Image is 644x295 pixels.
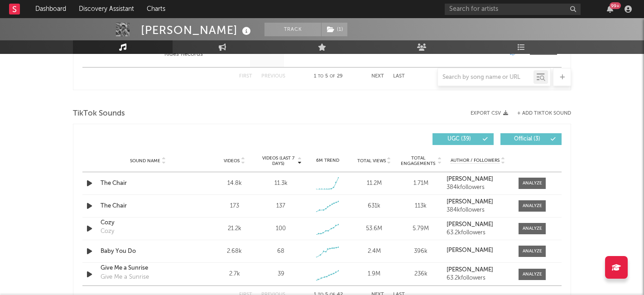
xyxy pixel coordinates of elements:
div: 113k [400,202,442,211]
span: TikTok Sounds [73,108,125,119]
button: (1) [322,23,347,36]
div: 137 [276,202,285,211]
div: 6M Trend [307,157,349,164]
div: 99 + [610,2,621,9]
strong: [PERSON_NAME] [447,199,493,205]
div: 2.7k [213,270,255,279]
span: ( 1 ) [321,23,348,36]
div: 21.2k [213,224,255,233]
a: Cozy [101,218,195,227]
a: [PERSON_NAME] [447,176,509,183]
div: 39 [278,270,284,279]
div: 2.68k [213,247,255,256]
div: 236k [400,270,442,279]
span: Total Views [357,158,386,164]
div: 384k followers [447,207,509,213]
div: 63.2k followers [447,275,509,281]
div: 63.2k followers [447,230,509,236]
span: Official ( 3 ) [506,136,548,142]
div: 396k [400,247,442,256]
a: [PERSON_NAME] [447,199,509,205]
div: 68 [277,247,284,256]
div: [PERSON_NAME] [141,23,253,38]
button: Track [264,23,321,36]
button: + Add TikTok Sound [508,111,571,116]
button: 99+ [607,5,613,13]
div: 173 [213,202,255,211]
div: 384k followers [447,184,509,191]
div: Cozy [101,227,114,236]
div: 53.6M [353,224,395,233]
button: Export CSV [471,111,508,116]
span: UGC ( 39 ) [438,136,480,142]
span: Sound Name [130,158,160,164]
a: [PERSON_NAME] [447,247,509,254]
span: Author / Followers [451,158,500,164]
div: 2.4M [353,247,395,256]
div: 11.2M [353,179,395,188]
div: 631k [353,202,395,211]
input: Search for artists [445,4,581,15]
button: UGC(39) [433,133,494,145]
a: The Chair [101,202,195,211]
div: 100 [276,224,286,233]
div: 5.79M [400,224,442,233]
div: 1.71M [400,179,442,188]
div: 14.8k [213,179,255,188]
div: 11.3k [274,179,288,188]
a: Give Me a Sunrise [101,264,195,273]
span: Videos (last 7 days) [260,155,297,166]
strong: [PERSON_NAME] [447,176,493,182]
input: Search by song name or URL [438,74,533,81]
strong: [PERSON_NAME] [447,222,493,227]
span: Videos [224,158,240,164]
button: + Add TikTok Sound [517,111,571,116]
a: [PERSON_NAME] [447,222,509,228]
div: 1.9M [353,270,395,279]
a: The Chair [101,179,195,188]
a: [PERSON_NAME] [447,267,509,273]
a: Baby You Do [101,247,195,256]
strong: [PERSON_NAME] [447,267,493,273]
div: Give Me a Sunrise [101,273,149,282]
strong: [PERSON_NAME] [447,247,493,253]
button: Official(3) [500,133,562,145]
span: Total Engagements [400,155,437,166]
